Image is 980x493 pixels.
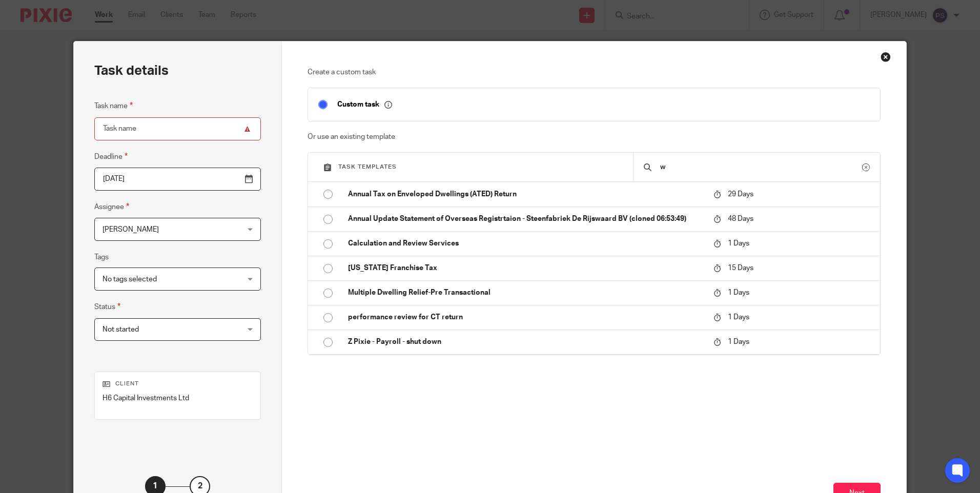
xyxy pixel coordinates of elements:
[103,326,139,333] span: Not started
[103,393,253,403] p: H6 Capital Investments Ltd
[94,62,169,79] h2: Task details
[308,67,880,77] p: Create a custom task
[94,100,133,112] label: Task name
[348,312,703,322] p: performance review for CT return
[94,252,109,262] label: Tags
[94,201,129,213] label: Assignee
[728,240,749,247] span: 1 Days
[348,337,703,347] p: Z Pixie - Payroll - shut down
[103,380,253,388] p: Client
[94,117,261,140] input: Task name
[728,191,753,198] span: 29 Days
[728,314,749,321] span: 1 Days
[659,161,862,173] input: Search...
[881,52,891,62] div: Close this dialog window
[348,189,703,199] p: Annual Tax on Enveloped Dwellings (ATED) Return
[103,276,157,283] span: No tags selected
[338,164,397,170] span: Task templates
[348,238,703,249] p: Calculation and Review Services
[348,287,703,298] p: Multiple Dwelling Relief-Pre Transactional
[728,289,749,296] span: 1 Days
[728,215,753,222] span: 48 Days
[348,263,703,273] p: [US_STATE] Franchise Tax
[94,151,128,162] label: Deadline
[337,100,392,109] p: Custom task
[94,301,120,313] label: Status
[94,168,261,191] input: Pick a date
[728,338,749,345] span: 1 Days
[728,264,753,272] span: 15 Days
[308,132,880,142] p: Or use an existing template
[103,226,159,233] span: [PERSON_NAME]
[348,214,703,224] p: Annual Update Statement of Overseas Registrtaion - Steenfabriek De Rijswaard BV (cloned 06:53:49)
